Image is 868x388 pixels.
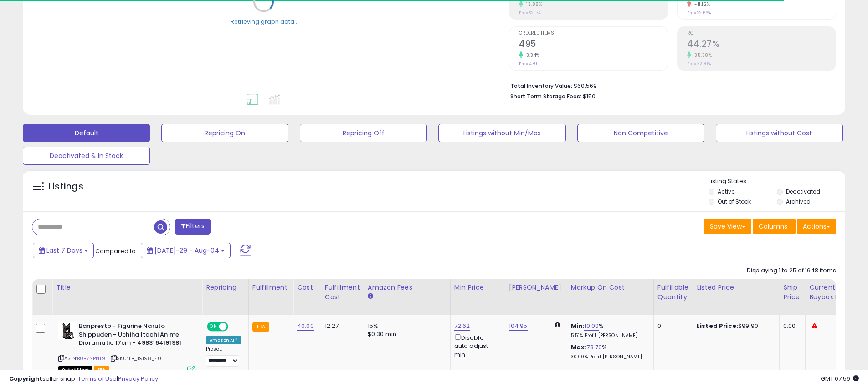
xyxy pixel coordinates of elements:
[297,322,314,331] a: 40.00
[657,283,689,302] div: Fulfillable Quantity
[783,283,801,302] div: Ship Price
[697,322,772,330] div: $99.90
[368,330,443,338] div: $0.30 min
[786,198,811,205] label: Archived
[56,283,198,292] div: Title
[510,82,572,90] b: Total Inventory Value:
[78,374,117,383] a: Terms of Use
[519,31,668,36] span: Ordered Items
[252,322,269,332] small: FBA
[454,332,498,359] div: Disable auto adjust min
[759,222,787,231] span: Columns
[571,343,647,360] div: %
[510,80,829,91] li: $60,569
[227,323,241,331] span: OFF
[23,147,150,165] button: Deactivated & In Stock
[747,266,836,275] div: Displaying 1 to 25 of 1648 items
[704,219,751,234] button: Save View
[368,283,447,292] div: Amazon Fees
[9,374,42,383] strong: Copyright
[368,292,373,301] small: Amazon Fees.
[206,336,241,344] div: Amazon AI *
[718,198,751,205] label: Out of Stock
[325,283,360,302] div: Fulfillment Cost
[519,61,537,66] small: Prev: 479
[709,177,845,186] p: Listing States:
[697,283,776,292] div: Listed Price
[687,31,836,36] span: ROI
[697,322,738,330] b: Listed Price:
[797,219,836,234] button: Actions
[519,10,541,15] small: Prev: $2,174
[510,92,581,100] b: Short Term Storage Fees:
[161,124,288,142] button: Repricing On
[175,219,211,235] button: Filters
[454,283,501,292] div: Min Price
[783,322,798,330] div: 0.00
[77,355,108,362] a: B0B7NPNT9T
[231,17,297,26] div: Retrieving graph data..
[523,1,542,8] small: 13.88%
[509,322,528,331] a: 104.95
[577,124,704,142] button: Non Competitive
[438,124,565,142] button: Listings without Min/Max
[252,283,289,292] div: Fulfillment
[716,124,843,142] button: Listings without Cost
[687,10,711,15] small: Prev: 22.66%
[118,374,158,383] a: Privacy Policy
[58,322,77,340] img: 41zuA4Gs62L._SL40_.jpg
[571,322,647,339] div: %
[571,354,647,360] p: 30.00% Profit [PERSON_NAME]
[571,322,585,330] b: Min:
[687,39,836,51] h2: 44.27%
[571,332,647,339] p: 5.51% Profit [PERSON_NAME]
[519,39,668,51] h2: 495
[95,247,137,255] span: Compared to:
[691,52,712,59] small: 35.38%
[809,283,856,302] div: Current Buybox Price
[718,188,734,195] label: Active
[46,246,82,255] span: Last 7 Days
[509,283,563,292] div: [PERSON_NAME]
[79,322,190,350] b: Banpresto - Figurine Naruto Shippuden - Uchiha Itachi Anime Dioramatic 17cm - 4983164191981
[48,180,83,193] h5: Listings
[297,283,317,292] div: Cost
[23,124,150,142] button: Default
[657,322,686,330] div: 0
[368,322,443,330] div: 15%
[687,61,711,66] small: Prev: 32.70%
[571,343,587,352] b: Max:
[571,283,650,292] div: Markup on Cost
[109,355,161,362] span: | SKU: LB_19198_40
[584,322,599,331] a: 10.00
[454,322,470,331] a: 72.62
[33,243,94,258] button: Last 7 Days
[586,343,602,352] a: 78.70
[325,322,357,330] div: 12.27
[300,124,427,142] button: Repricing Off
[154,246,219,255] span: [DATE]-29 - Aug-04
[9,375,158,383] div: seller snap | |
[821,374,859,383] span: 2025-08-12 07:59 GMT
[523,52,540,59] small: 3.34%
[141,243,231,258] button: [DATE]-29 - Aug-04
[786,188,820,195] label: Deactivated
[567,279,653,315] th: The percentage added to the cost of goods (COGS) that forms the calculator for Min & Max prices.
[206,346,241,367] div: Preset:
[691,1,710,8] small: -11.12%
[206,283,245,292] div: Repricing
[583,92,596,101] span: $150
[753,219,796,234] button: Columns
[208,323,219,331] span: ON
